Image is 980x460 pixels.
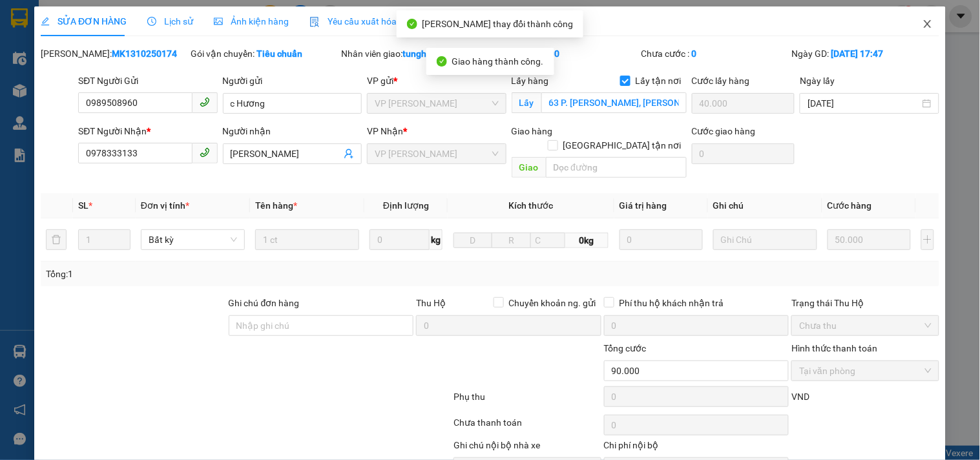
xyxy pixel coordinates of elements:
[512,76,549,86] span: Lấy hàng
[383,200,429,211] span: Định lượng
[620,200,667,211] span: Giá trị hàng
[713,229,817,250] input: Ghi Chú
[229,298,300,308] label: Ghi chú đơn hàng
[828,229,911,250] input: 0
[344,149,354,159] span: user-add
[430,229,443,250] span: kg
[200,147,210,158] span: phone
[223,74,362,88] div: Người gửi
[492,233,530,248] input: R
[631,74,687,88] span: Lấy tận nơi
[200,97,210,107] span: phone
[255,200,297,211] span: Tên hàng
[214,17,223,26] span: picture
[800,76,835,86] label: Ngày lấy
[504,296,601,310] span: Chuyển khoản ng. gửi
[147,17,156,26] span: clock-circle
[141,200,189,211] span: Đơn vị tính
[191,47,339,61] div: Gói vận chuyển:
[407,19,417,29] span: check-circle
[78,74,217,88] div: SĐT Người Gửi
[614,296,729,310] span: Phí thu hộ khách nhận trả
[46,229,67,250] button: delete
[541,92,687,113] input: Lấy tận nơi
[508,200,553,211] span: Kích thước
[641,47,789,61] div: Chưa cước :
[512,126,553,136] span: Giao hàng
[791,47,939,61] div: Ngày GD:
[558,138,687,152] span: [GEOGRAPHIC_DATA] tận nơi
[808,96,919,110] input: Ngày lấy
[791,343,877,353] label: Hình thức thanh toán
[692,48,697,59] b: 0
[530,233,565,248] input: C
[910,6,946,43] button: Close
[692,76,750,86] label: Cước lấy hàng
[35,61,137,83] strong: 0888 827 827 - 0848 827 827
[41,17,50,26] span: edit
[452,390,602,412] div: Phụ thu
[257,48,303,59] b: Tiêu chuẩn
[41,47,188,61] div: [PERSON_NAME]:
[309,16,446,26] span: Yêu cầu xuất hóa đơn điện tử
[78,200,89,211] span: SL
[214,16,289,26] span: Ảnh kiện hàng
[692,143,795,164] input: Cước giao hàng
[223,124,362,138] div: Người nhận
[375,94,498,113] span: VP Minh Khai
[112,48,177,59] b: MK1310250174
[452,415,602,438] div: Chưa thanh toán
[791,296,939,310] div: Trạng thái Thu Hộ
[452,56,544,67] span: Giao hàng thành công.
[375,144,498,163] span: VP Hạ Long
[255,229,359,250] input: VD: Bàn, Ghế
[454,438,601,457] div: Ghi chú nội bộ nhà xe
[565,233,608,248] span: 0kg
[799,316,931,335] span: Chưa thu
[229,315,414,336] input: Ghi chú đơn hàng
[41,16,127,26] span: SỬA ĐƠN HÀNG
[367,74,506,88] div: VP gửi
[149,230,237,249] span: Bất kỳ
[147,16,193,26] span: Lịch sử
[341,47,488,61] div: Nhân viên giao:
[46,267,379,281] div: Tổng: 1
[708,193,822,218] th: Ghi chú
[512,92,541,113] span: Lấy
[14,37,138,83] span: Gửi hàng [GEOGRAPHIC_DATA]: Hotline:
[604,343,647,353] span: Tổng cước
[828,200,872,211] span: Cước hàng
[831,48,883,59] b: [DATE] 17:47
[422,19,574,29] span: [PERSON_NAME] thay đổi thành công
[416,298,446,308] span: Thu Hộ
[546,157,687,178] input: Dọc đường
[604,438,789,457] div: Chi phí nội bộ
[14,49,138,72] strong: 024 3236 3236 -
[799,361,931,381] span: Tại văn phòng
[19,87,132,121] span: Gửi hàng Hạ Long: Hotline:
[78,124,217,138] div: SĐT Người Nhận
[620,229,703,250] input: 0
[921,229,934,250] button: plus
[923,19,933,29] span: close
[791,392,809,402] span: VND
[454,233,492,248] input: D
[367,126,403,136] span: VP Nhận
[692,126,756,136] label: Cước giao hàng
[309,17,320,27] img: icon
[402,48,483,59] b: tunghuy.phucxuyen
[512,157,546,178] span: Giao
[22,6,130,34] strong: Công ty TNHH Phúc Xuyên
[437,56,447,67] span: check-circle
[692,93,795,114] input: Cước lấy hàng
[491,47,638,61] div: Cước rồi :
